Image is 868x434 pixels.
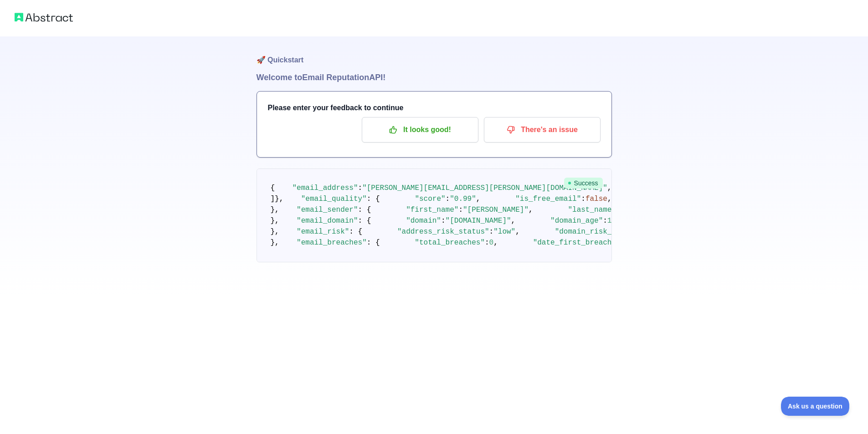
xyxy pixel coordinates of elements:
[603,217,607,225] span: :
[463,206,529,214] span: "[PERSON_NAME]"
[358,217,371,225] span: : {
[515,228,520,236] span: ,
[511,217,516,225] span: ,
[415,239,485,247] span: "total_breaches"
[529,206,533,214] span: ,
[268,102,601,113] h3: Please enter your feedback to continue
[446,217,511,225] span: "[DOMAIN_NAME]"
[586,195,607,203] span: false
[493,239,498,247] span: ,
[367,239,380,247] span: : {
[271,184,275,192] span: {
[568,206,616,214] span: "last_name"
[397,228,489,236] span: "address_risk_status"
[550,217,603,225] span: "domain_age"
[297,239,367,247] span: "email_breaches"
[362,184,607,192] span: "[PERSON_NAME][EMAIL_ADDRESS][PERSON_NAME][DOMAIN_NAME]"
[15,11,73,24] img: Abstract logo
[489,228,494,236] span: :
[369,122,472,138] p: It looks good!
[781,397,850,416] iframe: Toggle Customer Support
[358,184,363,192] span: :
[301,195,367,203] span: "email_quality"
[485,239,489,247] span: :
[257,36,612,71] h1: 🚀 Quickstart
[555,228,642,236] span: "domain_risk_status"
[607,195,612,203] span: ,
[349,228,362,236] span: : {
[581,195,586,203] span: :
[476,195,481,203] span: ,
[607,217,621,225] span: 124
[607,184,612,192] span: ,
[493,228,515,236] span: "low"
[415,195,445,203] span: "score"
[297,217,358,225] span: "email_domain"
[515,195,581,203] span: "is_free_email"
[533,239,625,247] span: "date_first_breached"
[297,228,349,236] span: "email_risk"
[358,206,371,214] span: : {
[367,195,380,203] span: : {
[458,206,463,214] span: :
[293,184,358,192] span: "email_address"
[406,206,458,214] span: "first_name"
[491,122,594,138] p: There's an issue
[257,71,612,84] h1: Welcome to Email Reputation API!
[362,117,478,143] button: It looks good!
[484,117,601,143] button: There's an issue
[450,195,476,203] span: "0.99"
[564,178,603,189] span: Success
[441,217,446,225] span: :
[406,217,441,225] span: "domain"
[489,239,494,247] span: 0
[446,195,450,203] span: :
[297,206,358,214] span: "email_sender"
